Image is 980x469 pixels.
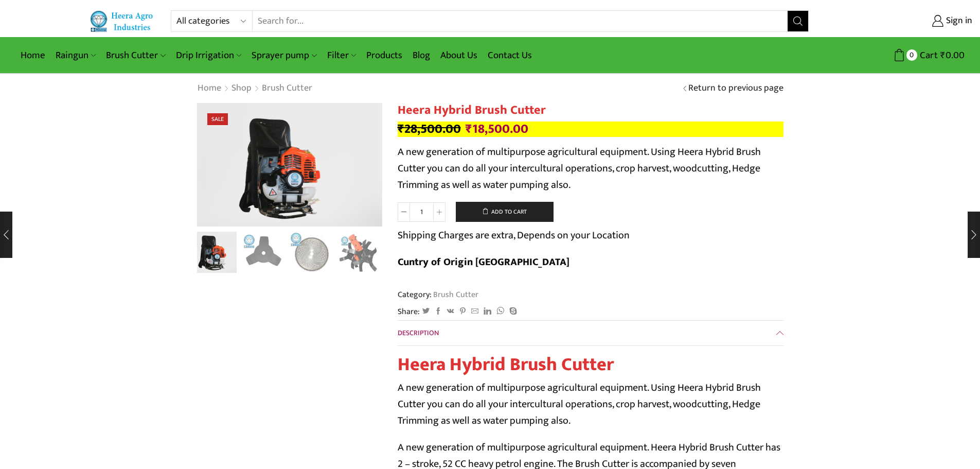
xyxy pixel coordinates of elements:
span: Description [398,327,439,339]
h1: Heera Hybrid Brush Cutter [398,354,783,376]
span: Share: [398,306,420,318]
a: Shop [231,82,252,95]
a: 0 Cart ₹0.00 [819,46,965,65]
bdi: 18,500.00 [466,118,528,140]
a: Raingun [50,43,101,67]
h1: Heera Hybrid Brush Cutter [398,103,783,118]
bdi: 0.00 [940,47,965,63]
p: Shipping Charges are extra, Depends on your Location [398,227,630,244]
a: Heera Brush Cutter [194,230,237,273]
li: 1 / 10 [194,232,237,273]
input: Product quantity [410,202,433,222]
p: A new generation of multipurpose agricultural equipment. Using Heera Hybrid Brush Cutter you can ... [398,379,783,429]
a: About Us [435,43,483,67]
img: Heera Brush Cutter [197,103,382,227]
a: Drip Irrigation [171,43,246,67]
span: ₹ [940,47,946,63]
a: Products [361,43,407,67]
span: Sale [207,113,228,125]
img: WEEDER [337,232,380,274]
span: ₹ [398,118,404,140]
button: Search button [788,11,808,31]
a: Blog [407,43,435,67]
a: Brush Cutter [432,288,478,301]
a: Sign in [824,12,972,30]
button: Add to cart [456,202,554,222]
span: ₹ [466,118,472,140]
li: 2 / 10 [242,232,284,273]
a: Filter [322,43,361,67]
a: Contact Us [483,43,537,67]
nav: Breadcrumb [197,82,313,95]
a: Return to previous page [688,82,783,95]
p: A new generation of multipurpose agricultural equipment. Using Heera Hybrid Brush Cutter you can ... [398,144,783,193]
a: Brush Cutter [101,43,170,67]
a: Description [398,321,783,345]
li: 4 / 10 [337,232,380,273]
div: 1 / 10 [197,103,382,227]
a: Sprayer pump [246,43,322,67]
a: Brush Cutter [261,82,313,95]
span: 0 [906,49,917,60]
span: Cart [917,48,938,62]
input: Search for... [253,11,788,31]
span: Category: [398,289,478,301]
a: 13 [337,232,380,274]
a: 15 [290,232,332,274]
b: Cuntry of Origin [GEOGRAPHIC_DATA] [398,253,569,271]
a: Home [197,82,222,95]
a: Home [15,43,50,67]
a: 14 [242,232,284,274]
span: Sign in [943,14,972,28]
li: 3 / 10 [290,232,332,273]
bdi: 28,500.00 [398,118,461,140]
